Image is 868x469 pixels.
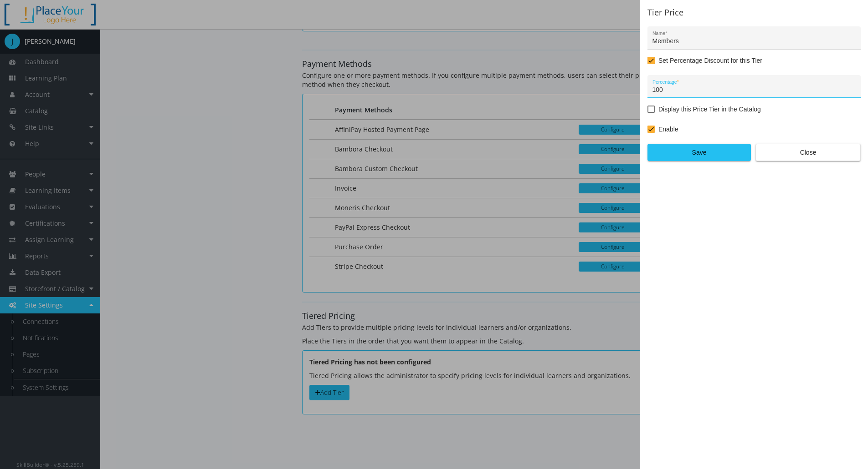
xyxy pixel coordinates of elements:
span: Save [655,144,743,161]
span: Close [763,144,853,161]
button: Close [755,144,861,161]
span: Display this Price Tier in the Catalog [658,104,761,115]
button: Save [647,144,751,161]
span: Set Percentage Discount for this Tier [658,55,762,66]
span: Enable [658,124,678,135]
h2: Tier Price [647,8,861,17]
